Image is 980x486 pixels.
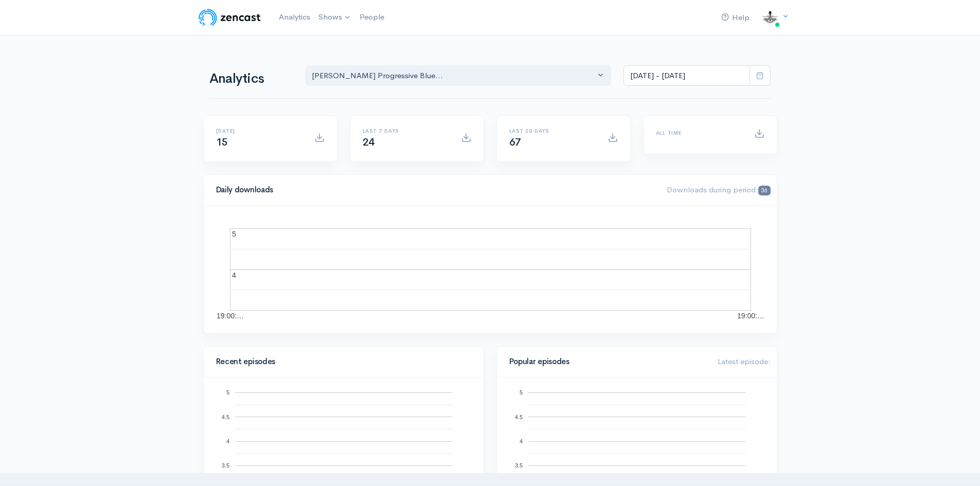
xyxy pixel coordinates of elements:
text: 19:00:… [737,312,764,320]
text: 4.5 [514,413,522,420]
button: T Shaw's Progressive Blue... [305,65,612,86]
h6: [DATE] [216,128,302,134]
text: 3.5 [221,462,229,469]
h6: Last 7 days [363,128,449,134]
text: 19:00:… [217,312,244,320]
a: Shows [314,6,355,29]
div: [PERSON_NAME] Progressive Blue... [312,70,596,82]
img: ... [760,7,780,28]
text: 4 [519,438,522,444]
svg: A chart. [216,218,764,321]
input: analytics date range selector [623,65,750,86]
text: 5 [232,230,236,238]
span: 67 [509,136,521,149]
span: Downloads during period: [667,185,770,194]
h1: Analytics [209,71,293,86]
a: People [355,6,388,28]
a: Analytics [275,6,314,28]
h4: Daily downloads [216,186,655,194]
span: 24 [363,136,375,149]
text: 5 [519,389,522,395]
h4: Recent episodes [216,357,465,366]
span: Latest episode: [718,356,771,366]
text: 3.5 [514,462,522,469]
text: 4.5 [221,413,229,420]
span: 15 [216,136,228,149]
a: Help [717,7,754,29]
h4: Popular episodes [509,357,705,366]
text: 5 [226,389,229,395]
h6: All time [656,130,742,136]
img: ZenCast Logo [197,7,262,28]
text: 4 [226,438,229,444]
text: 4 [232,271,236,279]
h6: Last 30 days [509,128,595,134]
span: 36 [758,186,770,195]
